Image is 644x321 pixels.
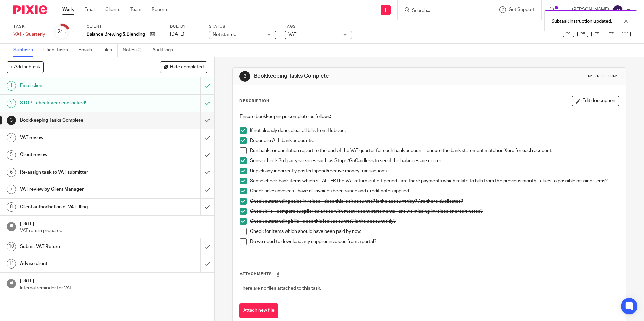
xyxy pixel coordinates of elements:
div: 3 [7,116,16,125]
a: Email [84,6,95,13]
p: Unpick any incorrectly posted spend/receive money transactions [250,168,618,174]
h1: Advise client [20,259,136,269]
div: 1 [7,81,16,91]
p: Check outstanding sales invoices - does this look accurate? Is the account tidy? Are there duplic... [250,198,618,205]
span: Not started [213,32,236,37]
h1: Client review [20,150,136,160]
span: [DATE] [170,32,184,37]
a: Reports [152,6,168,13]
p: Sense check 3rd party services such as Stripe/GoCardless to see if the balances are correct. [250,157,618,164]
img: Pixie [13,5,47,14]
p: Check for items which should have been paid by now. [250,228,618,235]
h1: Submit VAT Return [20,242,136,252]
div: 8 [7,202,16,212]
div: Instructions [587,74,619,79]
a: Audit logs [152,44,178,57]
p: Check sales invoices - have all invoices been raised and credit notes applied. [250,188,618,194]
div: 2 [7,99,16,108]
div: 11 [7,259,16,269]
div: VAT - Quarterly [13,31,45,38]
div: 4 [7,133,16,142]
div: 7 [7,185,16,194]
h1: VAT review [20,133,136,143]
h1: Re-assign task to VAT submitter [20,167,136,177]
p: Ensure bookkeeping is complete as follows: [240,113,618,120]
label: Client [87,24,162,29]
small: /12 [60,30,66,34]
p: Check bills - compare supplier balances with most recent statements - are we missing invoices or ... [250,208,618,215]
label: Task [13,24,45,29]
p: Check outstanding bills - does this look accurate? Is the account tidy? [250,218,618,225]
a: Files [102,44,118,57]
a: Work [62,6,74,13]
a: Client tasks [43,44,73,57]
label: Due by [170,24,200,29]
span: VAT [288,32,296,37]
button: Edit description [572,96,619,106]
div: 6 [7,168,16,177]
a: Team [130,6,141,13]
p: Run bank reconciliation report to the end of the VAT quarter for each bank account - ensure the b... [250,147,618,154]
h1: STOP - check year end locked! [20,98,136,108]
span: There are no files attached to this task. [240,286,321,291]
h1: Client authorisation of VAT filing [20,202,136,212]
p: If not already done, clear all bills from Hubdoc. [250,127,618,134]
label: Tags [285,24,352,29]
div: 5 [7,150,16,160]
h1: VAT review by Client Manager [20,184,136,194]
img: svg%3E [612,5,623,15]
h1: Bookkeeping Tasks Complete [20,115,136,126]
label: Status [209,24,276,29]
a: Subtasks [13,44,38,57]
p: Sense check bank items which sit AFTER the VAT return cut off period - are there payments which r... [250,178,618,184]
h1: Bookkeeping Tasks Complete [254,73,444,80]
span: Attachments [240,272,272,276]
button: + Add subtask [7,61,44,73]
p: Do we need to download any supplier invoices from a portal? [250,238,618,245]
p: Balance Brewing & Blending Ltd [87,31,147,38]
a: Clients [105,6,120,13]
div: 10 [7,242,16,251]
button: Hide completed [160,61,207,73]
span: Hide completed [170,65,204,70]
p: Description [239,98,269,104]
p: Subtask instruction updated. [551,18,612,25]
div: 3 [239,71,250,82]
p: VAT return prepared [20,227,208,234]
div: 2 [57,28,66,36]
h1: [DATE] [20,276,208,284]
h1: Email client [20,81,136,91]
a: Emails [78,44,97,57]
button: Attach new file [239,303,278,318]
h1: [DATE] [20,219,208,227]
p: Reconcile ALL bank accounts. [250,137,618,144]
a: Notes (0) [123,44,147,57]
p: Internal reminder for VAT [20,285,208,291]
